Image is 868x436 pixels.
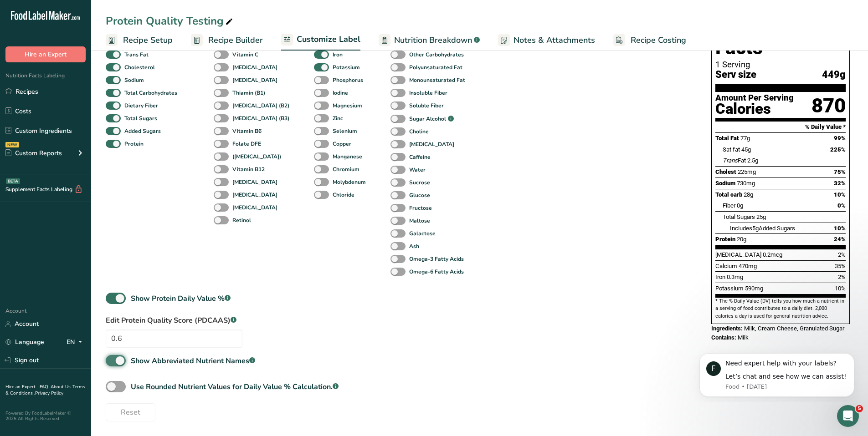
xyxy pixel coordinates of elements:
a: Nutrition Breakdown [379,30,480,51]
b: Molybdenum [333,178,366,186]
b: Sugar Alcohol [409,115,446,123]
b: Copper [333,140,351,148]
a: Recipe Setup [106,30,173,51]
b: Potassium [333,63,360,71]
b: [MEDICAL_DATA] [232,203,277,212]
div: EN [67,337,86,348]
b: [MEDICAL_DATA] [232,63,277,71]
b: [MEDICAL_DATA] [232,178,277,186]
b: Caffeine [409,153,431,161]
label: Edit Protein Quality Score (PDCAAS) [106,315,242,326]
b: Other Carbohydrates [409,51,464,59]
span: Ingredients: [711,325,743,332]
b: Protein [124,140,144,148]
span: Cholest [715,168,736,175]
div: NEW [5,142,19,147]
a: Hire an Expert . [5,384,38,390]
b: [MEDICAL_DATA] (B3) [232,114,289,122]
span: 730mg [737,180,755,187]
a: Recipe Costing [613,30,686,51]
b: Ash [409,242,419,250]
i: Trans [723,157,738,164]
span: Calcium [715,263,737,269]
div: BETA [6,178,20,184]
b: Folate DFE [232,140,261,148]
b: Insoluble Fiber [409,89,447,97]
span: 2% [838,251,846,258]
section: % Daily Value * [715,122,846,132]
b: Thiamin (B1) [232,89,265,97]
span: 0% [837,202,846,209]
b: Monounsaturated Fat [409,76,465,84]
b: Manganese [333,152,362,161]
a: Notes & Attachments [498,30,595,51]
span: Potassium [715,285,744,292]
b: Fructose [409,204,432,212]
b: Total Carbohydrates [124,89,177,97]
div: 1 Serving [715,60,846,69]
b: Added Sugars [124,127,161,135]
b: Sucrose [409,178,430,187]
span: 449g [822,69,846,81]
span: 25g [756,213,766,220]
span: 35% [835,263,846,269]
iframe: Intercom notifications message [686,345,868,402]
div: Show Protein Daily Value % [131,293,231,304]
span: Fiber [723,202,735,209]
b: Polyunsaturated Fat [409,63,462,71]
a: FAQ . [40,384,51,390]
a: Language [5,334,44,350]
span: 75% [834,168,846,175]
span: 99% [834,135,846,142]
span: 0.3mg [727,274,743,280]
b: Water [409,166,426,174]
div: Calories [715,102,794,116]
b: Vitamin B12 [232,165,265,173]
div: Protein Quality Testing [106,13,235,29]
b: Cholesterol [124,63,155,71]
b: Sodium [124,76,144,84]
b: Retinol [232,216,251,224]
span: [MEDICAL_DATA] [715,251,761,258]
b: Phosphorus [333,76,363,84]
span: Nutrition Breakdown [394,34,472,46]
span: Sodium [715,180,735,187]
span: 590mg [745,285,763,292]
b: Omega-3 Fatty Acids [409,255,464,263]
div: Powered By FoodLabelMaker © 2025 All Rights Reserved [5,411,86,421]
b: Maltose [409,217,430,225]
b: Magnesium [333,101,362,110]
b: ([MEDICAL_DATA]) [232,152,281,161]
span: 28g [744,191,753,198]
span: 20g [737,236,746,243]
div: Custom Reports [5,148,62,158]
span: Total Fat [715,135,739,142]
div: 870 [812,94,846,118]
b: Trans Fat [124,51,149,59]
div: Use Rounded Nutrient Values for Daily Value % Calculation. [131,381,339,392]
span: 225mg [738,168,756,175]
span: 225% [830,146,846,153]
b: Chromium [333,165,360,173]
b: [MEDICAL_DATA] [409,140,454,148]
b: Iron [333,51,343,59]
span: Contains: [711,334,736,341]
span: Iron [715,274,725,280]
span: 32% [834,180,846,187]
button: Hire an Expert [5,46,86,62]
button: Reset [106,403,155,421]
iframe: Intercom live chat [837,405,859,427]
b: Zinc [333,114,343,122]
a: Privacy Policy [35,390,63,396]
b: [MEDICAL_DATA] [232,76,277,84]
b: Glucose [409,191,430,199]
span: Milk [738,334,749,341]
span: 10% [835,285,846,292]
span: 45g [741,146,751,153]
span: Fat [723,157,746,164]
span: Serv size [715,69,756,81]
a: Terms & Conditions . [5,384,85,396]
